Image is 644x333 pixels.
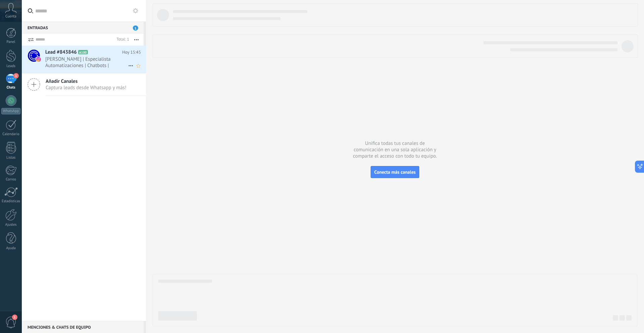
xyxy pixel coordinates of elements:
span: 1 [13,73,19,78]
div: Listas [1,156,21,160]
span: Añadir Canales [46,78,126,85]
div: Chats [1,86,21,90]
img: instagram.svg [36,57,41,62]
div: Ajustes [1,223,21,227]
span: Cuenta [5,14,16,19]
div: WhatsApp [1,108,20,114]
span: Lead #843846 [45,49,77,56]
span: Conecta más canales [374,169,416,175]
span: 1 [133,25,138,31]
div: Entradas [22,21,144,34]
div: Correo [1,177,21,182]
button: Conecta más canales [371,166,419,178]
span: [PERSON_NAME] | Especialista Automatizaciones | Chatbots | [GEOGRAPHIC_DATA] | Hotmart: Prueba 123 [45,56,128,69]
div: Panel [1,40,21,44]
div: Leads [1,64,21,68]
div: Menciones & Chats de equipo [22,321,144,333]
span: 1 [12,315,17,320]
div: Ayuda [1,246,21,251]
span: Hoy 15:45 [122,49,141,56]
a: Lead #843846 A100 Hoy 15:45 [PERSON_NAME] | Especialista Automatizaciones | Chatbots | [GEOGRAPHI... [22,46,146,73]
div: Total: 1 [114,36,129,43]
span: A100 [78,50,88,54]
div: Calendario [1,132,21,136]
div: Estadísticas [1,199,21,204]
button: Más [129,34,144,46]
span: Captura leads desde Whatsapp y más! [46,85,126,91]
